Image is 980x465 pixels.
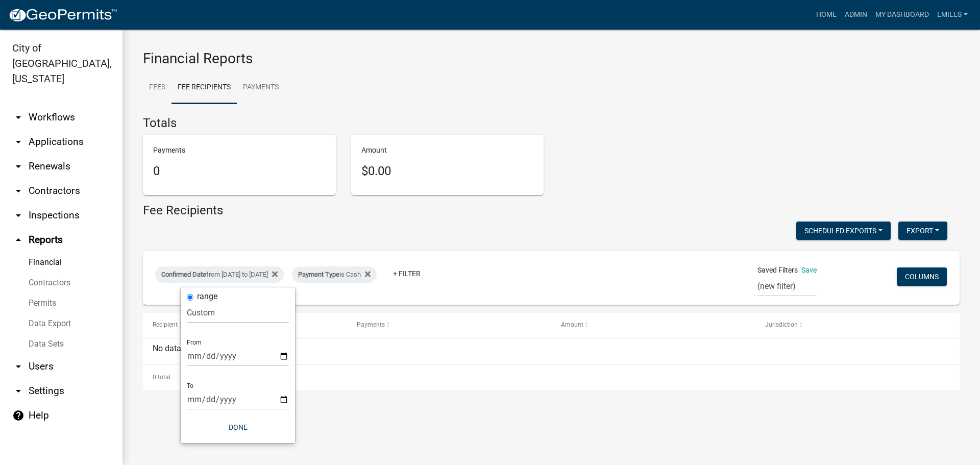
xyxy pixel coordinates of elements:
[796,222,891,240] button: Scheduled Exports
[292,266,377,283] div: is Cash
[12,360,24,373] i: arrow_drop_down
[347,313,551,337] datatable-header-cell: Payments
[153,164,326,179] h5: 0
[357,322,385,329] span: Payments
[12,385,24,397] i: arrow_drop_down
[153,145,326,156] p: Payments
[12,209,24,222] i: arrow_drop_down
[143,50,960,67] h3: Financial Reports
[161,271,206,278] span: Confirmed Date
[755,313,960,337] datatable-header-cell: Jurisdiction
[871,5,933,25] a: My Dashboard
[143,203,223,218] h4: Fee Recipients
[757,265,798,276] span: Saved Filters
[143,338,960,364] div: No data to display
[361,145,534,156] p: Amount
[143,116,960,131] h4: Totals
[143,364,960,390] div: 0 total
[12,234,24,246] i: arrow_drop_up
[801,266,817,274] a: Save
[153,322,178,329] span: Recipient
[12,160,24,173] i: arrow_drop_down
[765,322,798,329] span: Jurisdiction
[197,292,217,301] label: range
[143,313,347,337] datatable-header-cell: Recipient
[385,264,429,283] a: + Filter
[12,409,24,422] i: help
[897,267,947,286] button: Columns
[12,136,24,148] i: arrow_drop_down
[155,266,284,283] div: from [DATE] to [DATE]
[361,164,534,179] h5: $0.00
[841,5,871,25] a: Admin
[237,71,285,104] a: Payments
[812,5,841,25] a: Home
[933,5,972,25] a: lmills
[298,271,339,278] span: Payment Type
[561,322,583,329] span: Amount
[551,313,755,337] datatable-header-cell: Amount
[143,71,171,104] a: Fees
[898,222,947,240] button: Export
[187,418,289,436] button: Done
[12,185,24,197] i: arrow_drop_down
[12,111,24,124] i: arrow_drop_down
[171,71,237,104] a: Fee Recipients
